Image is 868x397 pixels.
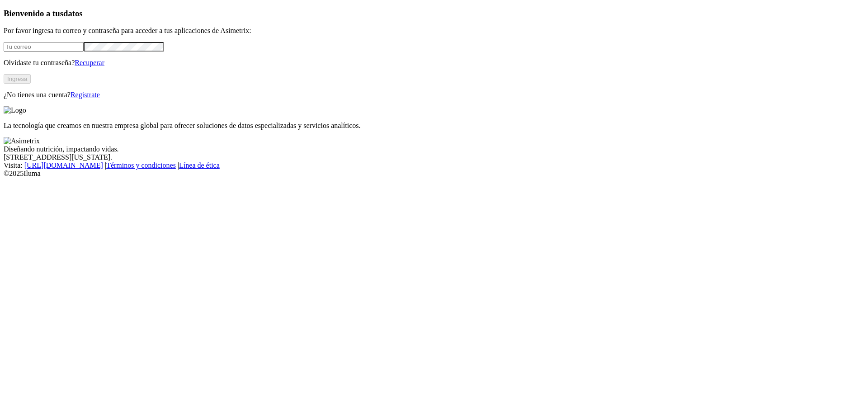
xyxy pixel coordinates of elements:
a: [URL][DOMAIN_NAME] [24,161,103,169]
span: datos [63,9,83,18]
button: Ingresa [4,74,31,84]
a: Recuperar [75,59,104,66]
p: ¿No tienes una cuenta? [4,91,864,99]
p: Olvidaste tu contraseña? [4,59,864,67]
a: Regístrate [71,91,100,99]
p: Por favor ingresa tu correo y contraseña para acceder a tus aplicaciones de Asimetrix: [4,27,864,35]
a: Términos y condiciones [106,161,176,169]
div: Visita : | | [4,161,864,170]
img: Logo [4,106,26,114]
div: Diseñando nutrición, impactando vidas. [4,145,864,153]
div: © 2025 Iluma [4,170,864,178]
p: La tecnología que creamos en nuestra empresa global para ofrecer soluciones de datos especializad... [4,122,864,130]
input: Tu correo [4,42,84,52]
div: [STREET_ADDRESS][US_STATE]. [4,153,864,161]
img: Asimetrix [4,137,40,145]
h3: Bienvenido a tus [4,9,864,19]
a: Línea de ética [179,161,220,169]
